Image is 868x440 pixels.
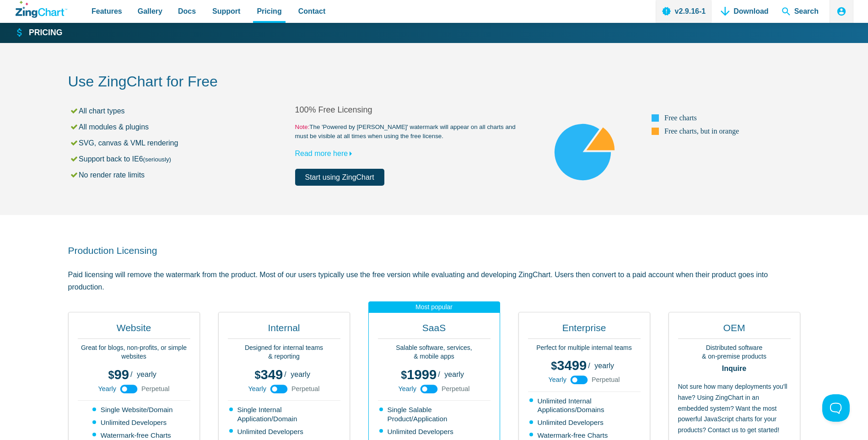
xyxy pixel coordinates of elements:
span: 349 [254,367,283,382]
strong: Inquire [678,365,791,372]
span: Features [92,5,122,17]
span: 3499 [551,358,587,373]
span: / [438,371,440,378]
li: No render rate limits [70,169,295,181]
span: 99 [108,367,129,382]
p: Salable software, services, & mobile apps [378,343,491,361]
span: yearly [291,370,310,378]
span: Perpetual [592,376,620,383]
h2: SaaS [378,322,491,339]
span: Perpetual [291,386,320,392]
span: Yearly [248,386,266,392]
p: Perfect for multiple internal teams [528,343,641,353]
span: Pricing [257,5,281,17]
li: Unlimited Developers [229,427,340,436]
span: yearly [137,370,156,378]
h2: Enterprise [528,322,641,339]
span: Yearly [98,386,116,392]
span: / [130,371,132,378]
strong: Pricing [29,29,62,37]
span: Support [212,5,240,17]
span: Docs [178,5,196,17]
span: yearly [444,370,464,378]
span: Yearly [398,386,416,392]
li: Unlimited Developers [529,418,641,427]
span: 1999 [401,367,437,382]
span: Note: [295,123,310,130]
li: Single Internal Application/Domain [229,405,340,424]
li: Single Website/Domain [92,405,177,414]
li: SVG, canvas & VML rendering [70,137,295,149]
li: Unlimited Internal Applications/Domains [529,397,641,415]
li: All chart types [70,105,295,117]
a: Start using ZingChart [295,169,384,186]
small: (seriously) [143,156,171,163]
li: Support back to IE6 [70,153,295,165]
a: Read more here [295,150,356,157]
h2: Website [78,322,190,339]
span: / [284,371,286,378]
li: Unlimited Developers [92,418,177,427]
span: / [588,362,590,370]
iframe: Toggle Customer Support [822,394,850,422]
span: Yearly [548,376,566,383]
h2: Production Licensing [68,244,800,257]
li: Watermark-free Charts [529,431,641,440]
span: yearly [594,362,614,370]
a: Pricing [16,27,62,38]
li: Watermark-free Charts [92,431,177,440]
li: Unlimited Developers [379,427,491,436]
span: Contact [298,5,326,17]
span: Perpetual [442,386,470,392]
p: Paid licensing will remove the watermark from the product. Most of our users typically use the fr... [68,268,800,293]
span: Perpetual [141,386,170,392]
p: Distributed software & on-premise products [678,343,791,361]
span: Gallery [138,5,162,17]
p: Designed for internal teams & reporting [228,343,340,361]
h2: Use ZingChart for Free [68,72,800,93]
li: Single Salable Product/Application [379,405,491,424]
a: ZingChart Logo. Click to return to the homepage [16,1,67,18]
p: Great for blogs, non-profits, or simple websites [78,343,190,361]
small: The 'Powered by [PERSON_NAME]' watermark will appear on all charts and must be visible at all tim... [295,123,522,141]
h2: Internal [228,322,340,339]
li: All modules & plugins [70,121,295,133]
h2: 100% Free Licensing [295,105,522,115]
h2: OEM [678,322,791,339]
